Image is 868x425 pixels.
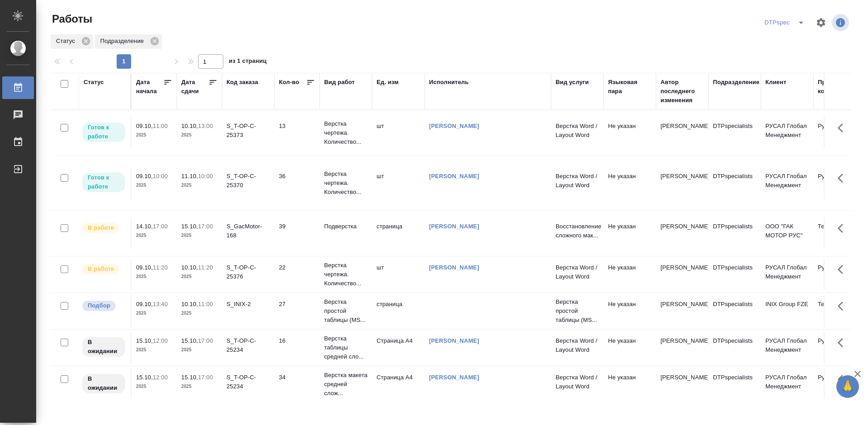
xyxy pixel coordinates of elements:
[708,332,761,364] td: DTPspecialists
[556,263,599,281] p: Верстка Word / Layout Word
[429,173,479,179] a: [PERSON_NAME]
[81,172,126,193] div: Исполнитель может приступить к работе
[656,117,708,149] td: [PERSON_NAME]
[556,297,599,325] p: Верстка простой таблицы (MS...
[136,345,172,354] p: 2025
[274,368,320,400] td: 34
[429,223,479,230] a: [PERSON_NAME]
[51,34,93,49] div: Статус
[181,131,217,140] p: 2025
[274,167,320,199] td: 36
[656,259,708,290] td: [PERSON_NAME]
[153,264,168,271] p: 11:20
[153,123,168,129] p: 11:00
[708,368,761,400] td: DTPspecialists
[324,170,368,197] p: Верстка чертежа. Количество...
[84,78,104,87] div: Статус
[274,217,320,249] td: 39
[88,374,120,392] p: В ожидании
[136,309,172,318] p: 2025
[324,78,355,87] div: Вид работ
[226,300,270,309] div: S_INIX-2
[604,295,656,327] td: Не указан
[226,263,270,281] div: S_T-OP-C-25376
[95,34,162,49] div: Подразделение
[324,371,368,398] p: Верстка макета средней слож...
[813,332,866,364] td: Русал
[81,373,126,394] div: Исполнитель назначен, приступать к работе пока рано
[836,375,859,398] button: 🙏
[88,123,120,141] p: Готов к работе
[660,78,704,105] div: Автор последнего изменения
[198,123,213,129] p: 13:00
[832,217,854,239] button: Здесь прячутся важные кнопки
[88,223,114,232] p: В работе
[556,172,599,190] p: Верстка Word / Layout Word
[198,223,213,230] p: 17:00
[556,222,599,240] p: Восстановление сложного мак...
[181,123,198,129] p: 10.10,
[765,172,809,190] p: РУСАЛ Глобал Менеджмент
[153,337,168,344] p: 12:00
[81,222,126,234] div: Исполнитель выполняет работу
[198,337,213,344] p: 17:00
[813,167,866,199] td: Русал
[136,123,153,129] p: 09.10,
[840,377,855,396] span: 🙏
[136,131,172,140] p: 2025
[153,223,168,230] p: 17:00
[765,78,786,87] div: Клиент
[226,373,270,391] div: S_T-OP-C-25234
[765,336,809,354] p: РУСАЛ Глобал Менеджмент
[181,173,198,179] p: 11.10,
[556,78,589,87] div: Вид услуги
[274,259,320,290] td: 22
[198,301,213,307] p: 11:00
[153,301,168,307] p: 13:40
[136,382,172,391] p: 2025
[765,222,809,240] p: ООО "ГАК МОТОР РУС"
[813,259,866,290] td: Русал
[81,300,126,312] div: Можно подбирать исполнителей
[153,374,168,381] p: 12:00
[604,259,656,290] td: Не указан
[765,263,809,281] p: РУСАЛ Глобал Менеджмент
[708,167,761,199] td: DTPspecialists
[88,301,110,310] p: Подбор
[556,336,599,354] p: Верстка Word / Layout Word
[604,117,656,149] td: Не указан
[181,264,198,271] p: 10.10,
[765,122,809,140] p: РУСАЛ Глобал Менеджмент
[810,12,832,33] span: Настроить таблицу
[832,167,854,189] button: Здесь прячутся важные кнопки
[88,264,114,274] p: В работе
[604,217,656,249] td: Не указан
[100,37,147,46] p: Подразделение
[136,264,153,271] p: 09.10,
[136,181,172,190] p: 2025
[604,167,656,199] td: Не указан
[81,336,126,358] div: Исполнитель назначен, приступать к работе пока рано
[274,332,320,364] td: 16
[832,259,854,280] button: Здесь прячутся важные кнопки
[708,117,761,149] td: DTPspecialists
[556,373,599,391] p: Верстка Word / Layout Word
[198,374,213,381] p: 17:00
[556,122,599,140] p: Верстка Word / Layout Word
[226,78,258,87] div: Код заказа
[372,259,425,290] td: шт
[136,374,153,381] p: 15.10,
[324,334,368,361] p: Верстка таблицы средней сло...
[229,56,267,69] span: из 1 страниц
[136,301,153,307] p: 09.10,
[762,15,810,30] div: split button
[274,295,320,327] td: 27
[81,122,126,143] div: Исполнитель может приступить к работе
[372,368,425,400] td: Страница А4
[372,117,425,149] td: шт
[429,123,479,129] a: [PERSON_NAME]
[832,368,854,390] button: Здесь прячутся важные кнопки
[708,259,761,290] td: DTPspecialists
[765,373,809,391] p: РУСАЛ Глобал Менеджмент
[226,122,270,140] div: S_T-OP-C-25373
